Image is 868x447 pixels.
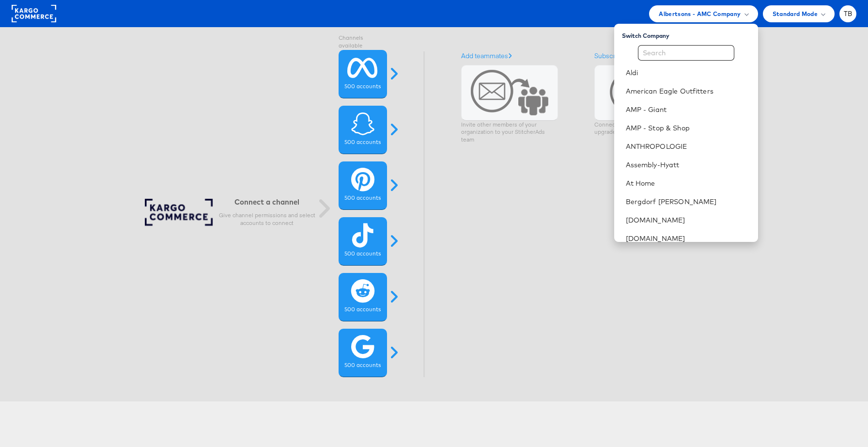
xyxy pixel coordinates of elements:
[218,197,315,207] h6: Connect a channel
[626,142,750,151] a: ANTHROPOLOGIE
[844,11,852,17] span: TB
[626,86,750,96] a: American Eagle Outfitters
[626,160,750,170] a: Assembly-Hyatt
[344,250,381,258] label: 500 accounts
[344,83,381,91] label: 500 accounts
[344,306,381,314] label: 500 accounts
[773,9,818,19] span: Standard Mode
[461,121,558,144] p: Invite other members of your organization to your StitcherAds team
[626,105,750,114] a: AMP - Giant
[622,28,758,40] div: Switch Company
[344,139,381,146] label: 500 accounts
[626,197,750,207] a: Bergdorf [PERSON_NAME]
[594,121,691,136] p: Connect your account and explore upgrade options
[218,211,315,227] p: Give channel permissions and select accounts to connect
[594,51,661,60] a: Subscription & billing
[344,194,381,202] label: 500 accounts
[344,362,381,369] label: 500 accounts
[626,68,750,78] a: Aldi
[461,51,512,60] a: Add teammates
[659,9,741,19] span: Albertsons - AMC Company
[638,45,734,61] input: Search
[626,215,750,225] a: [DOMAIN_NAME]
[626,178,750,188] a: At Home
[626,123,750,133] a: AMP - Stop & Shop
[339,34,387,50] label: Channels available
[626,234,750,243] a: [DOMAIN_NAME]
